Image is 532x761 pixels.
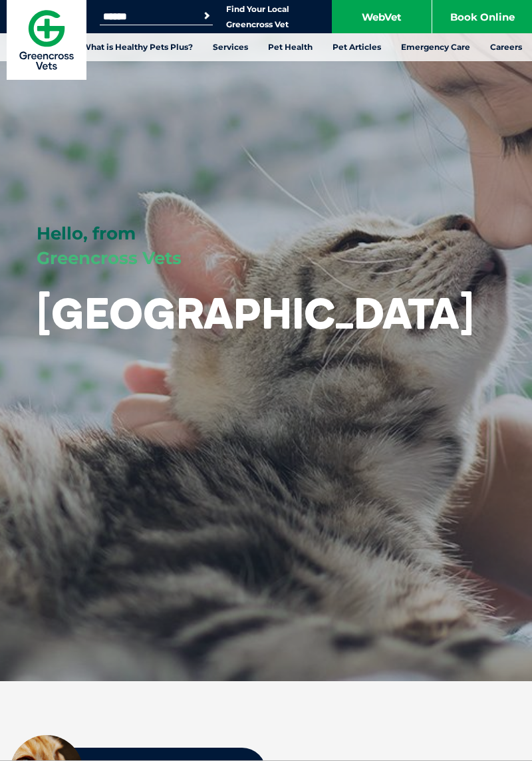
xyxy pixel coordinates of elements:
a: Pet Health [258,33,323,61]
a: Find Your Local Greencross Vet [226,4,289,30]
button: Search [200,9,213,23]
span: Greencross Vets [37,247,182,269]
a: Careers [480,33,532,61]
a: Services [203,33,258,61]
span: Hello, from [37,223,136,244]
a: Emergency Care [391,33,480,61]
a: What is Healthy Pets Plus? [72,33,203,61]
a: Pet Articles [323,33,391,61]
h1: [GEOGRAPHIC_DATA] [37,290,474,337]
